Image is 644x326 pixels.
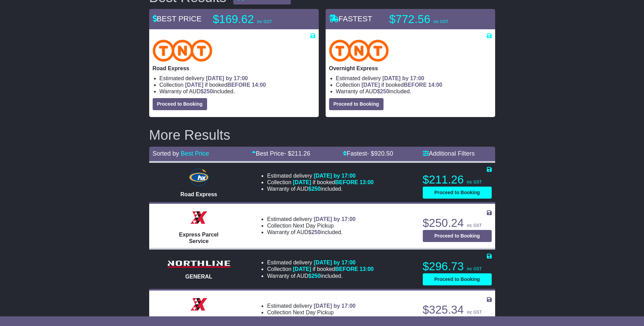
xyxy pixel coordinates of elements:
span: [DATE] by 17:00 [206,75,248,81]
li: Estimated delivery [267,172,374,179]
span: 211.26 [291,150,310,157]
li: Collection [267,309,356,316]
p: $211.26 [423,173,492,187]
span: if booked [293,179,374,185]
span: $ [201,88,213,94]
span: inc GST [467,266,482,271]
li: Estimated delivery [336,75,492,82]
p: Road Express [153,65,315,72]
li: Collection [336,82,492,88]
button: Proceed to Booking [423,230,492,242]
span: 250 [311,186,321,192]
li: Collection [160,82,315,88]
img: Hunter Express: Road Express [187,167,210,188]
span: [DATE] by 17:00 [314,216,356,222]
span: BEFORE [335,266,358,272]
li: Warranty of AUD included. [267,186,374,192]
p: $169.62 [213,12,299,26]
li: Warranty of AUD included. [267,273,374,279]
p: $772.56 [389,12,476,26]
a: Fastest- $920.50 [343,150,393,157]
span: Express Parcel Service [179,232,219,244]
span: 250 [380,88,389,94]
p: $296.73 [423,260,492,273]
button: Proceed to Booking [153,98,207,110]
p: Overnight Express [329,65,492,72]
span: [DATE] by 17:00 [314,303,356,309]
p: $325.34 [423,303,492,317]
span: $ [308,186,321,192]
li: Estimated delivery [267,216,356,222]
a: Best Price [181,150,209,157]
span: [DATE] [361,82,380,88]
span: Road Express [181,191,217,197]
span: 13:00 [360,266,374,272]
span: [DATE] by 17:00 [382,75,425,81]
span: inc GST [467,310,482,315]
span: Next Day Pickup [293,223,334,229]
span: GENERAL [185,274,212,280]
span: if booked [185,82,266,88]
li: Estimated delivery [267,303,356,309]
span: inc GST [257,19,272,24]
span: [DATE] [185,82,203,88]
button: Proceed to Booking [423,273,492,285]
span: [DATE] [293,179,311,185]
span: 250 [311,273,321,279]
li: Warranty of AUD included. [160,88,315,95]
span: FASTEST [329,14,372,23]
span: if booked [293,266,374,272]
span: 14:00 [252,82,266,88]
p: $250.24 [423,216,492,230]
span: $ [377,88,389,94]
img: Border Express: Express Parcel Service [188,207,209,228]
span: - $ [284,150,310,157]
span: 250 [204,88,213,94]
img: Border Express: Express Bulk Service [188,294,209,315]
span: BEFORE [227,82,251,88]
span: inc GST [467,180,482,185]
span: 920.50 [374,150,393,157]
a: Best Price- $211.26 [252,150,310,157]
li: Warranty of AUD included. [267,316,356,323]
span: BEFORE [404,82,427,88]
span: 14:00 [428,82,442,88]
button: Proceed to Booking [329,98,384,110]
span: Sorted by [153,150,179,157]
span: 250 [311,229,321,235]
span: - $ [367,150,393,157]
li: Collection [267,222,356,229]
span: [DATE] [293,266,311,272]
li: Collection [267,266,374,272]
li: Estimated delivery [267,259,374,266]
li: Warranty of AUD included. [336,88,492,95]
span: [DATE] by 17:00 [314,173,356,179]
a: Additional Filters [423,150,475,157]
li: Estimated delivery [160,75,315,82]
li: Warranty of AUD included. [267,229,356,235]
span: $ [308,273,321,279]
img: TNT Domestic: Road Express [153,40,213,62]
img: Northline Distribution: GENERAL [164,259,233,270]
button: Proceed to Booking [423,187,492,199]
h2: More Results [149,127,495,143]
span: inc GST [467,223,482,228]
span: 13:00 [360,179,374,185]
span: Next Day Pickup [293,309,334,315]
span: BEFORE [335,179,358,185]
img: TNT Domestic: Overnight Express [329,40,389,62]
span: if booked [361,82,442,88]
li: Collection [267,179,374,186]
span: BEST PRICE [153,14,202,23]
span: $ [308,229,321,235]
span: [DATE] by 17:00 [314,260,356,265]
span: inc GST [433,19,448,24]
